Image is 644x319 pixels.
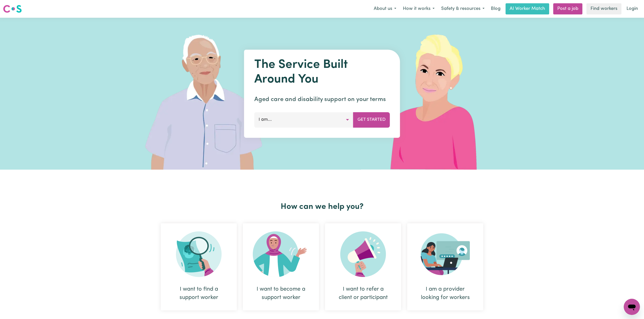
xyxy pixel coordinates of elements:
a: AI Worker Match [506,3,549,14]
img: Provider [421,231,470,277]
a: Post a job [553,3,582,14]
button: About us [370,4,400,14]
img: Search [176,231,222,277]
div: I want to refer a client or participant [325,223,401,310]
iframe: Button to launch messaging window [624,299,640,315]
div: I am a provider looking for workers [407,223,483,310]
div: I want to find a support worker [161,223,237,310]
button: How it works [400,4,438,14]
a: Login [623,3,641,14]
p: Aged care and disability support on your terms [254,95,390,104]
img: Careseekers logo [3,4,22,13]
img: Refer [340,231,386,277]
h1: The Service Built Around You [254,58,390,87]
div: I want to find a support worker [173,285,225,302]
a: Find workers [586,3,621,14]
div: I want to become a support worker [243,223,319,310]
button: Get Started [353,112,390,127]
div: I want to become a support worker [255,285,307,302]
div: I am a provider looking for workers [419,285,471,302]
a: Blog [488,3,504,14]
button: Safety & resources [438,4,488,14]
button: I am... [254,112,353,127]
div: I want to refer a client or participant [337,285,389,302]
img: Become Worker [253,231,309,277]
a: Careseekers logo [3,3,22,15]
h2: How can we help you? [158,202,486,212]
